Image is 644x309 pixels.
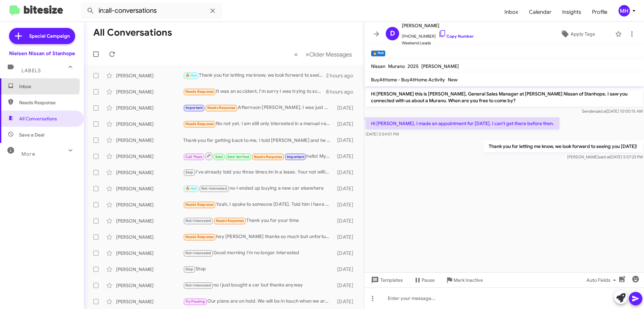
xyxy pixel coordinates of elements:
[116,121,183,127] div: [PERSON_NAME]
[116,153,183,160] div: [PERSON_NAME]
[334,185,359,192] div: [DATE]
[183,185,334,192] div: no-i ended up buying a new car elsewhere
[326,88,359,95] div: 8 hours ago
[19,131,44,138] span: Save a Deal
[9,50,75,57] div: Nielsen Nissan of Stanhope
[557,2,587,22] a: Insights
[390,28,395,39] span: D
[334,298,359,305] div: [DATE]
[334,282,359,289] div: [DATE]
[366,117,559,129] p: Hi [PERSON_NAME], I made an appointment for [DATE]. I can't get there before then.
[19,115,57,122] span: All Conversations
[483,140,643,152] p: Thank you for letting me know, we look forward to seeing you [DATE]!
[571,28,595,40] span: Apply Tags
[598,154,610,159] span: said at
[334,121,359,127] div: [DATE]
[185,122,214,126] span: Needs Response
[183,88,326,95] div: It was an accident, I'm sorry I was trying to schedule a service visit. My apologies.
[334,234,359,240] div: [DATE]
[364,274,408,286] button: Templates
[116,250,183,257] div: [PERSON_NAME]
[183,201,334,208] div: Yeah, I spoke to someone [DATE]. Told him I have his contact when I'm ready to purchase. I'll cal...
[448,77,458,83] span: New
[116,298,183,305] div: [PERSON_NAME]
[116,137,183,144] div: [PERSON_NAME]
[21,68,41,74] span: Labels
[183,72,326,79] div: Thank you for letting me know, we look forward to seeing you [DATE]!
[185,89,214,94] span: Needs Response
[587,2,613,22] a: Profile
[254,155,282,159] span: Needs Response
[116,72,183,79] div: [PERSON_NAME]
[116,201,183,208] div: [PERSON_NAME]
[185,235,214,239] span: Needs Response
[183,265,334,273] div: Stop
[402,40,474,46] span: Weekend Leads
[334,218,359,224] div: [DATE]
[402,30,474,40] span: [PHONE_NUMBER]
[309,51,352,58] span: Older Messages
[216,219,244,223] span: Needs Response
[116,218,183,224] div: [PERSON_NAME]
[326,72,359,79] div: 2 hours ago
[183,233,334,241] div: hey [PERSON_NAME] thanks so much but unfortunately im not in the market to buy a new car right no...
[408,63,419,69] span: 2025
[371,77,445,83] span: BuyAtHome - BuyAtHome Activity
[366,131,399,137] span: [DATE] 5:54:01 PM
[619,5,630,16] div: MH
[366,88,643,107] p: Hi [PERSON_NAME] this is [PERSON_NAME], General Sales Manager at [PERSON_NAME] Nissan of Stanhope...
[370,274,403,286] span: Templates
[185,106,203,110] span: Important
[93,27,172,38] h1: All Conversations
[524,2,557,22] span: Calendar
[183,120,334,128] div: No not yet. I am still only interested in a manual versa at this time
[185,299,205,304] span: Try Pausing
[19,83,76,90] span: Inbox
[302,47,356,61] button: Next
[185,219,211,223] span: Not-Interested
[185,73,197,78] span: 🔥 Hot
[116,169,183,176] div: [PERSON_NAME]
[116,282,183,289] div: [PERSON_NAME]
[227,155,250,159] span: Sold Verified
[116,88,183,95] div: [PERSON_NAME]
[185,170,194,175] span: Stop
[183,249,334,257] div: Good morning I'm no longer interested
[290,47,302,61] button: Previous
[388,63,405,69] span: Murano
[183,217,334,225] div: Thank you for your time
[334,153,359,160] div: [DATE]
[185,186,197,191] span: 🔥 Hot
[21,151,35,157] span: More
[185,202,214,207] span: Needs Response
[185,251,211,255] span: Not-Interested
[499,2,524,22] a: Inbox
[453,274,483,286] span: Mark Inactive
[116,266,183,273] div: [PERSON_NAME]
[334,105,359,111] div: [DATE]
[595,109,607,114] span: said at
[294,50,298,59] span: «
[613,5,637,16] button: MH
[183,104,334,112] div: Afternoon [PERSON_NAME], I was just wondering when that information will be available? I checked ...
[543,28,612,40] button: Apply Tags
[183,281,334,289] div: no i just bought a car but thanks anyway
[334,169,359,176] div: [DATE]
[287,155,304,159] span: Important
[116,234,183,240] div: [PERSON_NAME]
[586,274,619,286] span: Auto Fields
[9,28,75,44] a: Special Campaign
[581,274,624,286] button: Auto Fields
[185,267,194,271] span: Stop
[402,22,474,30] span: [PERSON_NAME]
[306,50,309,59] span: »
[201,186,227,191] span: Not-Interested
[371,63,385,69] span: Nissan
[81,3,222,19] input: Search
[207,106,236,110] span: Needs Response
[582,109,643,114] span: Sender [DATE] 10:00:15 AM
[183,152,334,160] div: hello! My name is [PERSON_NAME] and i fear my car i just recently leased is not linked to be paid...
[421,63,459,69] span: [PERSON_NAME]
